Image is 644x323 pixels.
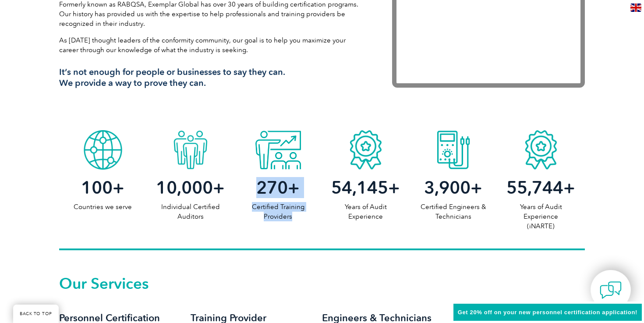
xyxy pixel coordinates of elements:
span: 55,744 [506,177,563,198]
h2: + [322,181,410,195]
span: 270 [256,177,288,198]
p: Certified Engineers & Technicians [410,202,497,221]
h3: It’s not enough for people or businesses to say they can. We provide a way to prove they can. [59,67,366,89]
span: Get 20% off on your new personnel certification application! [458,309,637,316]
span: 10,000 [156,177,213,198]
p: Countries we serve [59,202,147,212]
h2: + [59,181,147,195]
p: As [DATE] thought leaders of the conformity community, our goal is to help you maximize your care... [59,35,366,55]
h2: + [410,181,497,195]
span: 3,900 [424,177,471,198]
img: en [630,4,641,12]
p: Individual Certified Auditors [147,202,234,221]
a: BACK TO TOP [13,305,59,323]
span: 54,145 [331,177,388,198]
p: Years of Audit Experience [322,202,410,221]
span: 100 [81,177,113,198]
img: contact-chat.png [600,279,622,301]
h2: + [147,181,234,195]
h2: Our Services [59,277,585,291]
p: Certified Training Providers [234,202,322,221]
h2: + [497,181,585,195]
p: Years of Audit Experience (iNARTE) [497,202,585,231]
h2: + [234,181,322,195]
